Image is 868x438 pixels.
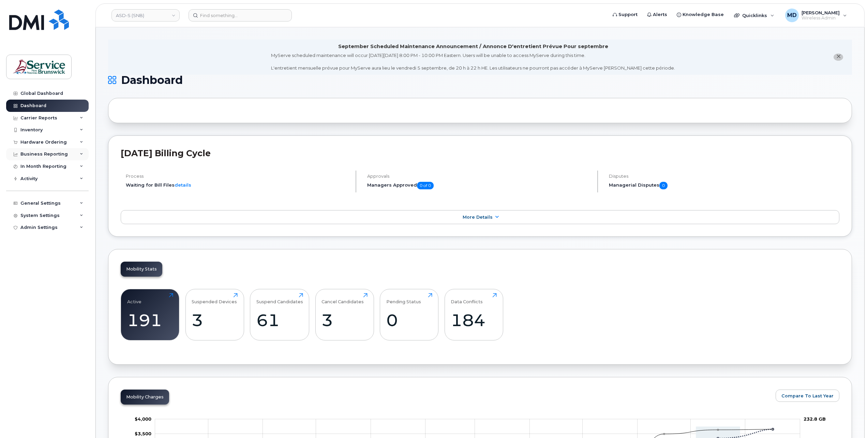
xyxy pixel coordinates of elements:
[776,390,839,402] button: Compare To Last Year
[256,293,303,304] div: Suspend Candidates
[609,182,839,189] h5: Managerial Disputes
[451,293,483,304] div: Data Conflicts
[127,293,173,337] a: Active191
[126,182,350,188] li: Waiting for Bill Files
[135,416,151,422] tspan: $4,000
[271,52,675,71] div: MyServe scheduled maintenance will occur [DATE][DATE] 8:00 PM - 10:00 PM Eastern. Users will be u...
[367,182,591,189] h5: Managers Approved
[256,310,303,330] div: 61
[609,174,839,179] h4: Disputes
[463,215,493,220] span: More Details
[367,174,591,179] h4: Approvals
[192,293,238,337] a: Suspended Devices3
[659,182,668,189] span: 0
[127,310,173,330] div: 191
[834,54,843,61] button: close notification
[321,293,364,304] div: Cancel Candidates
[135,416,151,422] g: $0
[121,148,839,158] h2: [DATE] Billing Cycle
[256,293,303,337] a: Suspend Candidates61
[135,431,151,436] g: $0
[386,293,432,337] a: Pending Status0
[321,310,368,330] div: 3
[127,293,141,304] div: Active
[804,416,826,422] tspan: 232.8 GB
[175,182,191,188] a: details
[338,43,608,50] div: September Scheduled Maintenance Announcement / Annonce D'entretient Prévue Pour septembre
[126,174,350,179] h4: Process
[781,393,834,399] span: Compare To Last Year
[451,293,497,337] a: Data Conflicts184
[192,310,238,330] div: 3
[451,310,497,330] div: 184
[192,293,237,304] div: Suspended Devices
[135,431,151,436] tspan: $3,500
[121,75,183,85] span: Dashboard
[417,182,434,189] span: 0 of 0
[386,310,432,330] div: 0
[321,293,368,337] a: Cancel Candidates3
[386,293,421,304] div: Pending Status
